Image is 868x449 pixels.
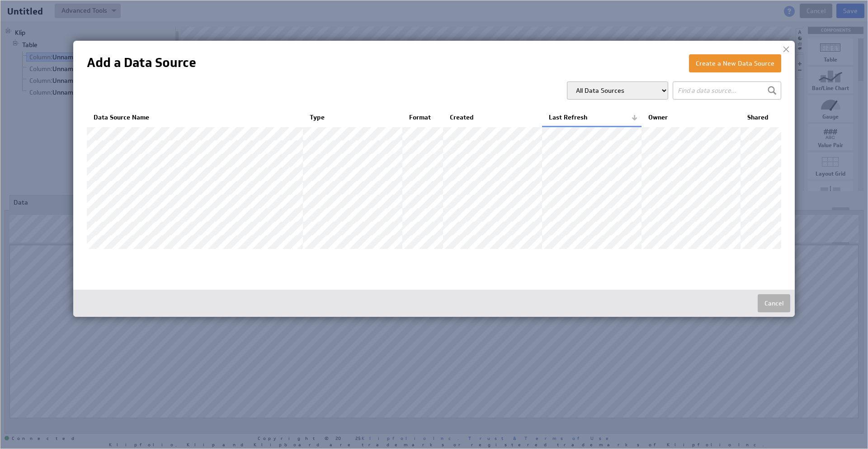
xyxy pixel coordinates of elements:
th: Data Source Name [87,109,303,127]
th: Shared [741,109,781,127]
th: Created [443,109,542,127]
h1: Add a Data Source [87,54,196,71]
th: Owner [642,109,741,127]
th: Last Refresh [542,109,641,127]
th: Type [303,109,402,127]
th: Format [402,109,443,127]
button: Create a New Data Source [689,54,781,72]
input: Find a data source... [673,81,781,100]
button: Cancel [758,294,790,312]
